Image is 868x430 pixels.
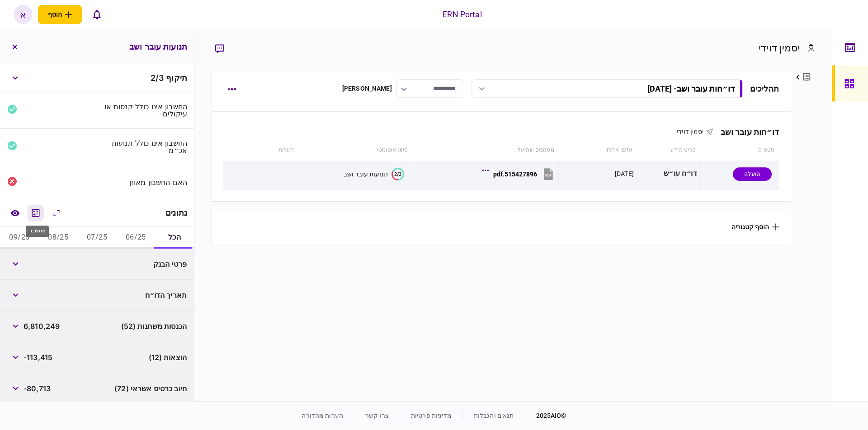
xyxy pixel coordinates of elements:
[677,128,703,135] span: יסמין דוידי
[299,140,412,161] th: סיווג אוטומטי
[259,140,298,161] th: הערות
[78,227,117,249] button: 07/25
[87,5,106,24] button: פתח רשימת התראות
[647,84,735,93] div: דו״חות עובר ושב - [DATE]
[759,41,800,55] div: יסמין דוידי
[129,43,187,51] h3: תנועות עובר ושב
[101,179,188,186] div: האם החשבון מאוזן
[165,208,187,217] div: נתונים
[116,227,155,249] button: 06/25
[114,383,187,394] span: חיוב כרטיס אשראי (72)
[700,140,779,161] th: סטטוס
[344,171,388,178] div: תנועות עובר ושב
[101,291,187,299] div: תאריך הדו״ח
[484,164,555,184] button: 515427896.pdf
[151,73,164,83] span: 2 / 3
[412,140,559,161] th: מסמכים שהועלו
[26,226,49,237] div: מחשבון
[443,9,481,20] div: ERN Portal
[121,321,187,332] span: הכנסות משתנות (52)
[559,140,637,161] th: עדכון אחרון
[149,352,187,363] span: הוצאות (12)
[474,412,514,419] a: תנאים והגבלות
[24,352,52,363] span: -113,415
[394,171,401,177] text: 2/3
[14,5,33,24] button: א
[302,412,343,419] a: הערות מהדורה
[166,73,187,83] span: תיקוף
[28,205,44,221] button: מחשבון
[39,227,78,249] button: 08/25
[48,205,65,221] button: הרחב\כווץ הכל
[525,411,566,421] div: © 2025 AIO
[342,84,392,93] div: [PERSON_NAME]
[38,5,82,24] button: פתח תפריט להוספת לקוח
[615,169,634,178] div: [DATE]
[101,260,187,268] div: פרטי הבנק
[7,205,23,221] a: השוואה למסמך
[713,127,779,137] div: דו״חות עובר ושב
[344,168,404,180] button: 2/3תנועות עובר ושב
[24,383,51,394] span: -80,713
[641,164,697,184] div: דו״ח עו״ש
[733,167,772,181] div: הועלה
[101,103,188,117] div: החשבון אינו כולל קנסות או עיקולים
[365,412,389,419] a: צרו קשר
[101,139,188,154] div: החשבון אינו כולל תנועות אכ״מ
[411,412,452,419] a: מדיניות פרטיות
[24,321,60,332] span: 6,810,249
[472,79,743,98] button: דו״חות עובר ושב- [DATE]
[750,83,779,95] div: תהליכים
[731,223,779,231] button: הוסף קטגוריה
[155,227,194,249] button: הכל
[493,171,537,178] div: 515427896.pdf
[637,140,700,161] th: פריט מידע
